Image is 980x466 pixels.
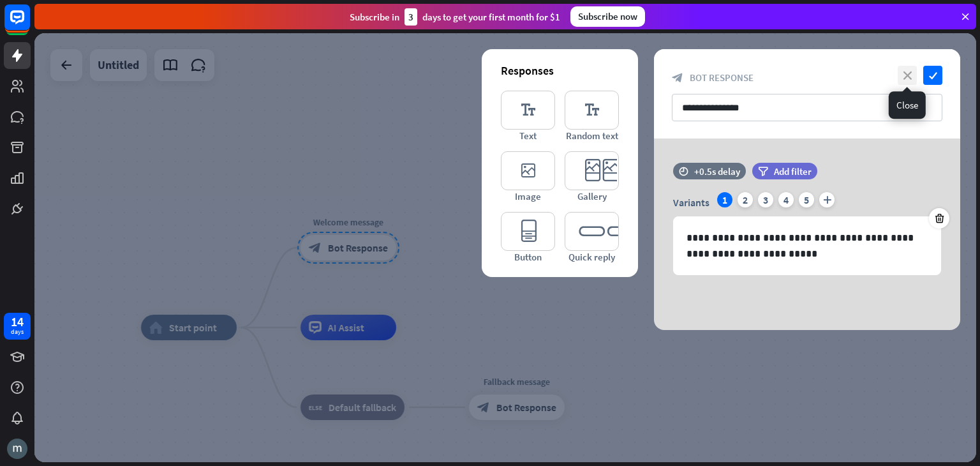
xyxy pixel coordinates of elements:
[923,66,942,85] i: check
[672,72,683,84] i: block_bot_response
[4,313,31,340] a: 14 days
[679,167,688,176] i: time
[774,165,812,177] span: Add filter
[717,192,732,207] div: 1
[690,71,754,84] span: Bot Response
[898,66,917,85] i: close
[405,8,417,26] div: 3
[758,192,773,207] div: 3
[799,192,814,207] div: 5
[673,196,709,209] span: Variants
[694,165,740,177] div: +0.5s delay
[350,8,560,26] div: Subscribe in days to get your first month for $1
[10,5,48,43] button: Open LiveChat chat widget
[758,167,768,176] i: filter
[11,327,24,336] div: days
[11,316,24,327] div: 14
[778,192,794,207] div: 4
[738,192,753,207] div: 2
[819,192,835,207] i: plus
[570,6,645,27] div: Subscribe now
